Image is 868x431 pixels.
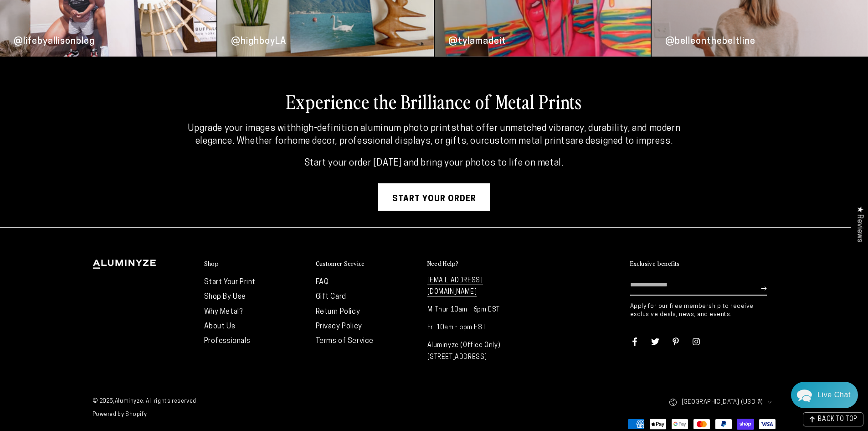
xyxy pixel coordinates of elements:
strong: Start your order [DATE] and bring your photos to life on metal. [305,159,564,168]
a: Aluminyze [115,399,143,404]
a: Gift Card [316,293,346,301]
p: Fri 10am - 5pm EST [427,322,530,333]
h2: Need Help? [427,260,459,268]
a: [EMAIL_ADDRESS][DOMAIN_NAME] [427,277,483,296]
div: Contact Us Directly [817,382,851,408]
div: Chat widget toggle [791,382,858,408]
span: [GEOGRAPHIC_DATA] (USD $) [682,397,763,407]
a: Privacy Policy [316,323,362,330]
h2: Experience the Brilliance of Metal Prints [138,89,730,113]
div: @highboyLA [231,36,286,47]
summary: Need Help? [427,260,530,268]
strong: high-definition aluminum photo prints [296,124,456,133]
p: M-Thur 10am - 6pm EST [427,304,530,316]
a: Start your order [378,183,490,211]
a: Return Policy [316,308,360,316]
summary: Exclusive benefits [630,260,776,268]
h2: Exclusive benefits [630,260,680,268]
a: Professionals [204,338,251,345]
summary: Shop [204,260,307,268]
h2: Shop [204,260,219,268]
div: @lifebyallisonblog [14,36,95,47]
button: [GEOGRAPHIC_DATA] (USD $) [669,392,776,412]
div: @belleonthebeltline [665,36,755,47]
a: About Us [204,323,236,330]
a: Shop By Use [204,293,247,301]
strong: home decor, professional displays, or gifts [287,137,466,146]
a: Terms of Service [316,338,374,345]
span: BACK TO TOP [818,416,858,423]
a: Why Metal? [204,308,243,316]
p: Aluminyze (Office Only) [STREET_ADDRESS] [427,340,530,363]
a: FAQ [316,279,329,286]
p: Upgrade your images with that offer unmatched vibrancy, durability, and modern elegance. Whether ... [182,122,686,148]
button: Subscribe [761,275,767,302]
h2: Customer Service [316,260,365,268]
div: @tylamadeit [448,36,506,47]
div: Click to open Judge.me floating reviews tab [851,199,868,249]
a: Powered by Shopify [92,412,147,417]
strong: custom metal prints [484,137,570,146]
a: Start Your Print [204,279,256,286]
summary: Customer Service [316,260,418,268]
p: Apply for our free membership to receive exclusive deals, news, and events. [630,302,776,319]
small: © 2025, . All rights reserved. [92,395,434,409]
